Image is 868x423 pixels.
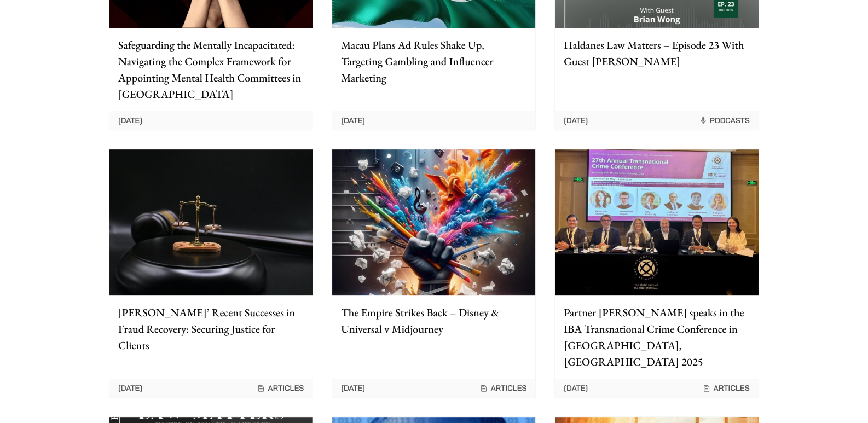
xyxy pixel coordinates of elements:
time: [DATE] [564,383,588,393]
time: [DATE] [118,115,142,125]
p: Partner [PERSON_NAME] speaks in the IBA Transnational Crime Conference in [GEOGRAPHIC_DATA], [GEO... [564,304,749,370]
span: Podcasts [699,115,750,125]
p: [PERSON_NAME]’ Recent Successes in Fraud Recovery: Securing Justice for Clients [118,304,304,354]
p: Macau Plans Ad Rules Shake Up, Targeting Gambling and Influencer Marketing [341,37,526,86]
p: Safeguarding the Mentally Incapacitated: Navigating the Complex Framework for Appointing Mental H... [118,37,304,102]
p: Haldanes Law Matters – Episode 23 With Guest [PERSON_NAME] [564,37,749,69]
span: Articles [702,383,749,393]
span: Articles [257,383,304,393]
p: The Empire Strikes Back – Disney & Universal v Midjourney [341,304,526,337]
span: Articles [479,383,526,393]
time: [DATE] [118,383,142,393]
a: The Empire Strikes Back – Disney & Universal v Midjourney [DATE] Articles [332,149,536,398]
a: [PERSON_NAME]’ Recent Successes in Fraud Recovery: Securing Justice for Clients [DATE] Articles [109,149,313,398]
a: Partner [PERSON_NAME] speaks in the IBA Transnational Crime Conference in [GEOGRAPHIC_DATA], [GEO... [554,149,759,398]
time: [DATE] [341,383,365,393]
time: [DATE] [341,115,365,125]
time: [DATE] [564,115,588,125]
